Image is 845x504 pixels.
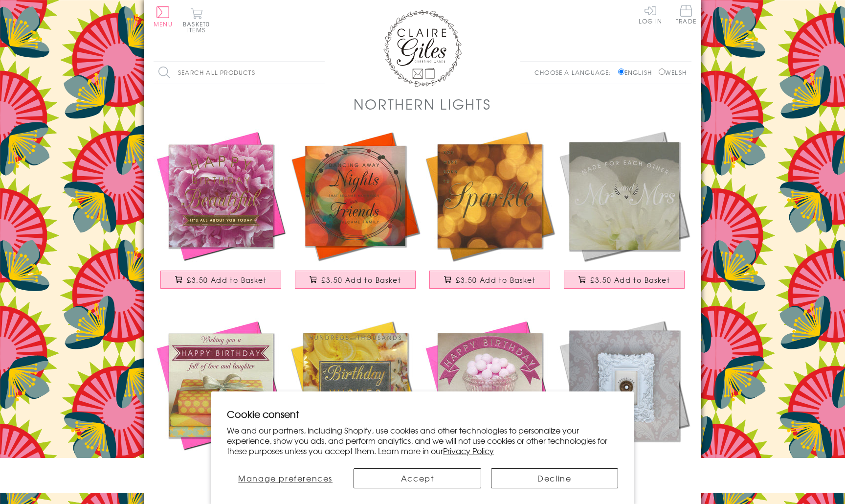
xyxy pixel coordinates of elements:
[227,407,618,421] h2: Cookie consent
[154,129,288,263] img: Birthday Card, Pink Peonie, Happy Birthday Beautiful, Embossed and Foiled text
[443,445,494,457] a: Privacy Policy
[154,20,173,28] span: Menu
[154,6,173,27] button: Menu
[659,69,665,75] input: Welsh
[456,275,535,285] span: £3.50 Add to Basket
[618,68,657,77] label: English
[238,472,333,484] span: Manage preferences
[154,318,288,453] img: Birthday Card, Presents, Love and Laughter, Embossed and Foiled text
[676,5,696,24] span: Trade
[659,68,687,77] label: Welsh
[187,20,210,34] span: 0 items
[183,8,210,33] button: Basket0 items
[422,318,557,488] a: Birthday Card, Bon Bons, Happy Birthday Sweetie!, Embossed and Foiled text £3.50 Add to Basket
[422,129,557,298] a: Birthday Card, Golden Lights, You were Born To Sparkle, Embossed and Foiled text £3.50 Add to Basket
[154,318,288,488] a: Birthday Card, Presents, Love and Laughter, Embossed and Foiled text £3.50 Add to Basket
[154,62,325,84] input: Search all products
[422,129,557,263] img: Birthday Card, Golden Lights, You were Born To Sparkle, Embossed and Foiled text
[639,5,662,24] a: Log In
[429,271,551,289] button: £3.50 Add to Basket
[288,129,422,263] img: Birthday Card, Coloured Lights, Embossed and Foiled text
[288,318,422,488] a: Birthday Card, Yellow Cakes, Birthday Wishes, Embossed and Foiled text £3.50 Add to Basket
[383,10,462,87] img: Claire Giles Greetings Cards
[321,275,401,285] span: £3.50 Add to Basket
[564,271,685,289] button: £3.50 Add to Basket
[227,425,618,456] p: We and our partners, including Shopify, use cookies and other technologies to personalize your ex...
[557,318,691,488] a: Birthday Card, Press for Service, Champagne, Embossed and Foiled text £3.50 Add to Basket
[187,275,267,285] span: £3.50 Add to Basket
[534,68,616,77] p: Choose a language:
[676,5,696,26] a: Trade
[160,271,282,289] button: £3.50 Add to Basket
[491,468,618,488] button: Decline
[422,318,557,453] img: Birthday Card, Bon Bons, Happy Birthday Sweetie!, Embossed and Foiled text
[288,129,422,298] a: Birthday Card, Coloured Lights, Embossed and Foiled text £3.50 Add to Basket
[557,318,691,453] img: Birthday Card, Press for Service, Champagne, Embossed and Foiled text
[295,271,416,289] button: £3.50 Add to Basket
[227,468,344,488] button: Manage preferences
[354,94,491,114] h1: Northern Lights
[288,318,422,453] img: Birthday Card, Yellow Cakes, Birthday Wishes, Embossed and Foiled text
[557,129,691,298] a: Wedding Card, White Peonie, Mr and Mrs , Embossed and Foiled text £3.50 Add to Basket
[315,62,325,84] input: Search
[618,69,624,75] input: English
[557,129,691,263] img: Wedding Card, White Peonie, Mr and Mrs , Embossed and Foiled text
[590,275,670,285] span: £3.50 Add to Basket
[354,468,481,488] button: Accept
[154,129,288,298] a: Birthday Card, Pink Peonie, Happy Birthday Beautiful, Embossed and Foiled text £3.50 Add to Basket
